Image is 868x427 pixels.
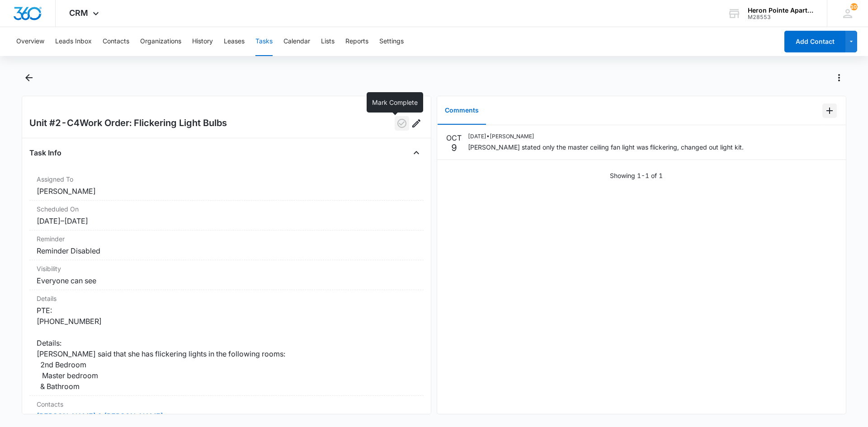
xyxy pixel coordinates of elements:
[850,3,858,10] div: notifications count
[16,27,44,56] button: Overview
[345,27,368,56] button: Reports
[37,275,416,286] dd: Everyone can see
[29,260,424,290] div: VisibilityEveryone can see
[748,7,814,14] div: account name
[321,27,335,56] button: Lists
[451,143,457,152] p: 9
[37,245,416,256] dd: Reminder Disabled
[37,412,163,421] a: [PERSON_NAME] & [PERSON_NAME]
[37,216,416,226] dd: [DATE] – [DATE]
[409,116,424,131] button: Edit
[37,294,416,303] dt: Details
[29,147,61,158] h4: Task Info
[446,132,462,143] p: OCT
[283,27,310,56] button: Calendar
[409,145,424,160] button: Close
[37,305,416,392] dd: PTE: [PHONE_NUMBER] Details: [PERSON_NAME] said that she has flickering lights in the following r...
[438,97,486,125] button: Comments
[37,234,416,244] dt: Reminder
[29,396,424,426] div: Contacts[PERSON_NAME] & [PERSON_NAME]
[192,27,213,56] button: History
[255,27,273,56] button: Tasks
[468,142,744,152] p: [PERSON_NAME] stated only the master ceiling fan light was flickering, changed out light kit.
[140,27,181,56] button: Organizations
[37,399,416,409] dt: Contacts
[822,103,837,118] button: Add Comment
[29,171,424,201] div: Assigned To[PERSON_NAME]
[224,27,245,56] button: Leases
[379,27,404,56] button: Settings
[367,92,423,113] div: Mark Complete
[29,290,424,396] div: DetailsPTE: [PHONE_NUMBER] Details: [PERSON_NAME] said that she has flickering lights in the foll...
[850,3,858,10] span: 103
[748,14,814,20] div: account id
[103,27,129,56] button: Contacts
[610,171,663,180] p: Showing 1-1 of 1
[29,116,227,131] h2: Unit #2-C4Work Order: Flickering Light Bulbs
[468,132,744,141] p: [DATE] • [PERSON_NAME]
[22,70,36,85] button: Back
[37,264,416,273] dt: Visibility
[69,8,88,18] span: CRM
[37,174,416,184] dt: Assigned To
[37,204,416,214] dt: Scheduled On
[55,27,92,56] button: Leads Inbox
[29,230,424,260] div: ReminderReminder Disabled
[784,31,845,52] button: Add Contact
[832,70,846,85] button: Actions
[37,186,416,197] dd: [PERSON_NAME]
[29,201,424,230] div: Scheduled On[DATE]–[DATE]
